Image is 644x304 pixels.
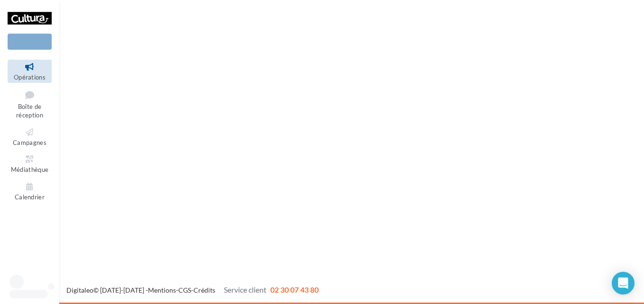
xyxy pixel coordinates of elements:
span: Opérations [14,73,46,81]
a: CGS [178,286,191,294]
div: Open Intercom Messenger [612,272,635,295]
div: Nouvelle campagne [8,34,52,50]
span: Campagnes [13,139,46,146]
a: Digitaleo [66,286,93,294]
span: © [DATE]-[DATE] - - - [66,286,319,294]
a: Mentions [148,286,176,294]
span: Boîte de réception [16,103,43,119]
span: 02 30 07 43 80 [270,285,319,294]
span: Calendrier [15,193,45,201]
a: Campagnes [8,125,52,148]
span: Service client [224,285,267,294]
a: Médiathèque [8,152,52,175]
a: Opérations [8,60,52,83]
a: Calendrier [8,179,52,203]
a: Boîte de réception [8,87,52,121]
span: Médiathèque [11,166,49,173]
a: Crédits [193,286,215,294]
